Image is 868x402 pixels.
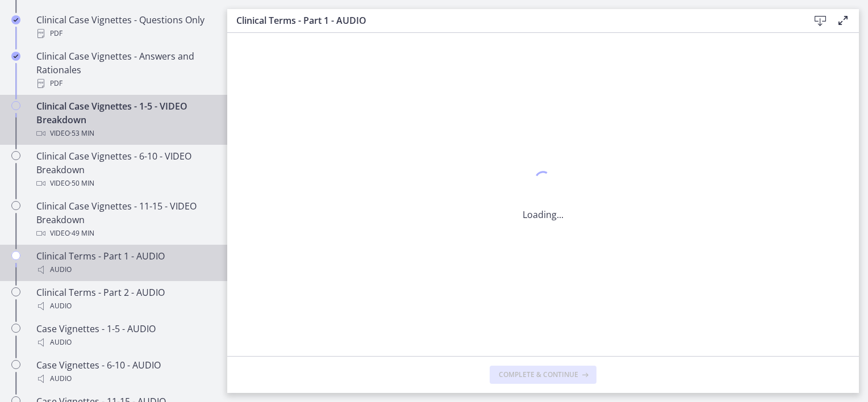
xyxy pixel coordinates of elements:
span: · 49 min [70,227,94,240]
div: Video [36,177,214,190]
div: 1 [523,168,564,194]
div: PDF [36,77,214,90]
div: Audio [36,263,214,277]
span: · 50 min [70,177,94,190]
div: Clinical Case Vignettes - Answers and Rationales [36,49,214,90]
div: Case Vignettes - 1-5 - AUDIO [36,322,214,349]
div: Clinical Terms - Part 2 - AUDIO [36,286,214,313]
div: Clinical Case Vignettes - 11-15 - VIDEO Breakdown [36,199,214,240]
div: Audio [36,336,214,349]
i: Completed [11,15,20,24]
i: Completed [11,52,20,61]
div: Clinical Case Vignettes - Questions Only [36,13,214,40]
div: Case Vignettes - 6-10 - AUDIO [36,358,214,386]
div: Audio [36,372,214,386]
button: Complete & continue [490,366,596,384]
h3: Clinical Terms - Part 1 - AUDIO [236,14,791,27]
div: PDF [36,27,214,40]
p: Loading... [523,208,564,221]
div: Clinical Terms - Part 1 - AUDIO [36,249,214,277]
div: Clinical Case Vignettes - 6-10 - VIDEO Breakdown [36,149,214,190]
span: · 53 min [70,127,94,140]
div: Video [36,127,214,140]
div: Clinical Case Vignettes - 1-5 - VIDEO Breakdown [36,99,214,140]
div: Video [36,227,214,240]
span: Complete & continue [499,370,578,379]
div: Audio [36,299,214,313]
